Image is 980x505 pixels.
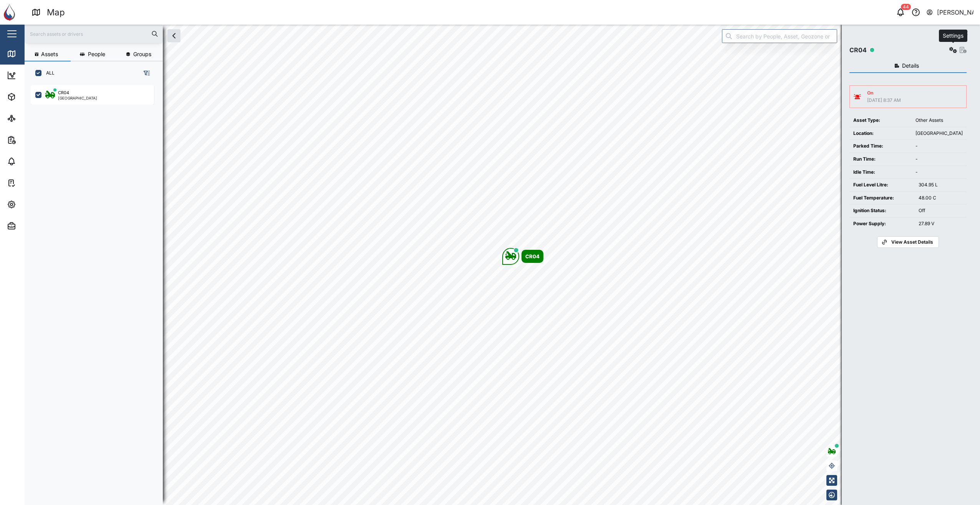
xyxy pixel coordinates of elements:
div: Map marker [502,248,543,265]
span: Groups [133,51,151,57]
div: 44 [901,4,911,10]
div: Idle Time: [853,169,908,176]
div: Alarms [20,157,44,166]
div: Settings [20,200,47,209]
div: Fuel Temperature: [853,194,911,202]
div: - [915,169,963,176]
div: Other Assets [915,117,963,124]
div: 304.95 L [919,181,963,189]
div: Fuel Level Litre: [853,181,911,189]
span: Details [902,63,919,68]
div: Dashboard [20,71,55,80]
div: CR04 [525,252,540,260]
div: Assets [20,93,44,101]
div: [GEOGRAPHIC_DATA] [915,130,963,137]
div: - [915,156,963,163]
div: Ignition Status: [853,207,911,214]
div: Map [47,6,65,19]
a: View Asset Details [877,236,939,248]
div: [DATE] 8:37 AM [867,97,901,104]
div: 27.89 V [919,220,963,228]
div: Admin [20,222,43,230]
div: grid [31,82,162,499]
div: - [915,143,963,150]
div: CR04 [849,45,867,55]
img: Main Logo [4,4,21,21]
div: Parked Time: [853,143,908,150]
div: CR04 [58,90,69,96]
div: Sites [20,114,38,123]
label: ALL [41,70,55,76]
div: Tasks [20,179,41,187]
span: Assets [41,51,58,57]
input: Search assets or drivers [29,28,158,40]
div: Off [919,207,963,214]
button: [PERSON_NAME] [926,7,974,18]
div: Run Time: [853,156,908,163]
div: Power Supply: [853,220,911,228]
div: Asset Type: [853,117,908,124]
div: On [867,90,901,97]
canvas: Map [25,25,980,505]
div: [GEOGRAPHIC_DATA] [58,96,97,100]
div: Location: [853,130,908,137]
div: Map [20,50,37,58]
div: Reports [20,136,46,144]
div: [PERSON_NAME] [937,8,974,17]
input: Search by People, Asset, Geozone or Place [722,29,837,43]
span: People [88,51,105,57]
span: View Asset Details [891,237,933,248]
div: 48.00 C [919,194,963,202]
